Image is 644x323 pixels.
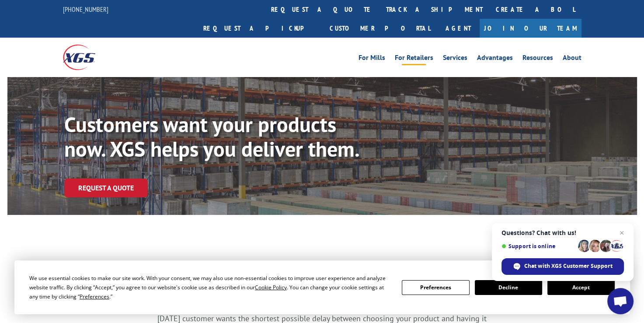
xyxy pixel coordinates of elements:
a: For Retailers [395,54,433,64]
span: Cookie Policy [255,284,287,291]
a: For Mills [359,54,385,64]
a: Agent [437,19,480,38]
span: Preferences [80,293,109,300]
a: Request a pickup [197,19,323,38]
button: Accept [547,280,615,295]
div: We use essential cookies to make our site work. With your consent, we may also use non-essential ... [29,274,391,301]
div: Open chat [607,288,634,314]
a: Resources [522,54,553,64]
p: Customers want your products now. XGS helps you deliver them. [64,112,378,161]
div: Cookie Consent Prompt [14,260,630,314]
a: About [563,54,581,64]
button: Preferences [402,280,469,295]
button: Decline [475,280,542,295]
a: Customer Portal [323,19,437,38]
span: Chat with XGS Customer Support [524,262,613,270]
span: Close chat [616,228,627,238]
a: Request a Quote [64,179,148,197]
a: Services [443,54,467,64]
a: Join Our Team [480,19,581,38]
a: Advantages [477,54,513,64]
a: [PHONE_NUMBER] [63,5,108,14]
span: Questions? Chat with us! [501,229,624,236]
span: Support is online [501,243,575,249]
div: Chat with XGS Customer Support [501,258,624,275]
